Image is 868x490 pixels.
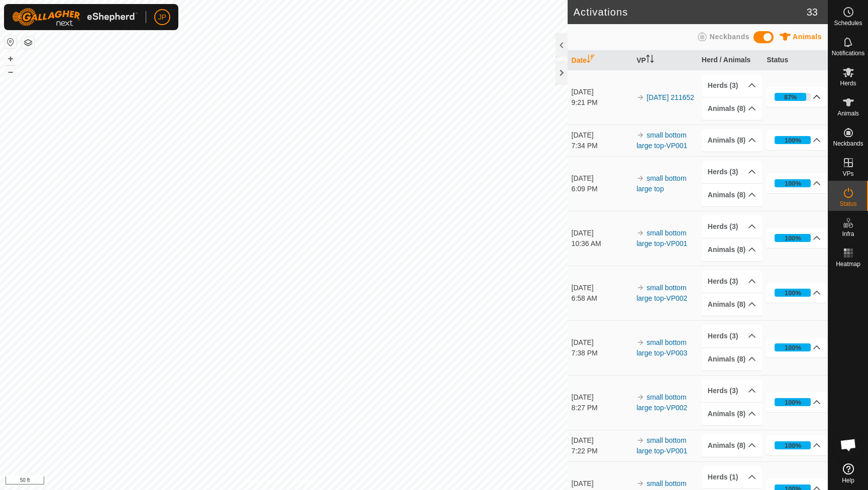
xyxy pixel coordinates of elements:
[572,184,632,194] div: 6:09 PM
[702,184,762,206] p-accordion-header: Animals (8)
[636,393,644,401] img: arrow
[785,179,801,188] div: 100%
[636,229,644,237] img: arrow
[572,283,632,293] div: [DATE]
[636,436,644,444] img: arrow
[767,228,827,248] p-accordion-header: 100%
[767,283,827,303] p-accordion-header: 100%
[636,393,687,412] a: small bottom large top-VP002
[775,136,811,144] div: 100%
[572,435,632,446] div: [DATE]
[572,293,632,304] div: 6:58 AM
[572,173,632,184] div: [DATE]
[775,398,811,406] div: 100%
[5,66,17,78] button: –
[702,97,762,120] p-accordion-header: Animals (8)
[702,293,762,316] p-accordion-header: Animals (8)
[828,459,868,487] a: Help
[785,233,801,243] div: 100%
[702,348,762,371] p-accordion-header: Animals (8)
[636,338,644,346] img: arrow
[702,270,762,293] p-accordion-header: Herds (3)
[836,261,860,267] span: Heatmap
[842,477,854,483] span: Help
[784,92,797,102] div: 87%
[702,215,762,238] p-accordion-header: Herds (3)
[775,441,811,449] div: 100%
[767,435,827,455] p-accordion-header: 100%
[636,436,687,455] a: small bottom large top-VP001
[646,56,654,64] p-sorticon: Activate to sort
[833,430,863,460] div: Open chat
[244,477,282,486] a: Privacy Policy
[12,8,138,26] img: Gallagher Logo
[767,130,827,150] p-accordion-header: 100%
[632,51,698,70] th: VP
[840,80,856,86] span: Herds
[785,136,801,145] div: 100%
[702,380,762,402] p-accordion-header: Herds (3)
[636,284,644,292] img: arrow
[636,131,687,150] a: small bottom large top-VP001
[767,392,827,412] p-accordion-header: 100%
[572,478,632,489] div: [DATE]
[775,343,811,351] div: 100%
[572,141,632,151] div: 7:34 PM
[572,446,632,456] div: 7:22 PM
[636,479,644,487] img: arrow
[572,337,632,348] div: [DATE]
[775,234,811,242] div: 100%
[572,392,632,403] div: [DATE]
[785,398,801,407] div: 100%
[636,174,686,193] a: small bottom large top
[837,110,859,116] span: Animals
[767,173,827,193] p-accordion-header: 100%
[293,477,323,486] a: Contact Us
[702,325,762,347] p-accordion-header: Herds (3)
[572,87,632,97] div: [DATE]
[763,51,828,70] th: Status
[702,434,762,457] p-accordion-header: Animals (8)
[702,129,762,152] p-accordion-header: Animals (8)
[807,5,818,20] span: 33
[636,338,687,357] a: small bottom large top-VP003
[158,12,166,23] span: JP
[775,289,811,297] div: 100%
[842,171,853,177] span: VPs
[646,93,694,101] a: [DATE] 211652
[839,201,856,207] span: Status
[572,403,632,413] div: 8:27 PM
[22,37,34,49] button: Map Layers
[636,174,644,182] img: arrow
[572,238,632,249] div: 10:36 AM
[587,56,595,64] p-sorticon: Activate to sort
[793,33,822,41] span: Animals
[572,97,632,108] div: 9:21 PM
[834,20,862,26] span: Schedules
[5,53,17,65] button: +
[702,466,762,488] p-accordion-header: Herds (1)
[5,36,17,48] button: Reset Map
[572,348,632,358] div: 7:38 PM
[698,51,763,70] th: Herd / Animals
[636,93,644,101] img: arrow
[785,343,801,352] div: 100%
[702,161,762,183] p-accordion-header: Herds (3)
[702,74,762,97] p-accordion-header: Herds (3)
[710,33,749,41] span: Neckbands
[572,130,632,141] div: [DATE]
[775,93,811,101] div: 87%
[767,87,827,107] p-accordion-header: 87%
[842,231,854,237] span: Infra
[775,179,811,187] div: 100%
[785,441,801,450] div: 100%
[636,284,687,302] a: small bottom large top-VP002
[636,229,687,248] a: small bottom large top-VP001
[767,337,827,357] p-accordion-header: 100%
[574,6,807,18] h2: Activations
[568,51,633,70] th: Date
[636,131,644,139] img: arrow
[785,288,801,298] div: 100%
[572,228,632,238] div: [DATE]
[832,50,864,56] span: Notifications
